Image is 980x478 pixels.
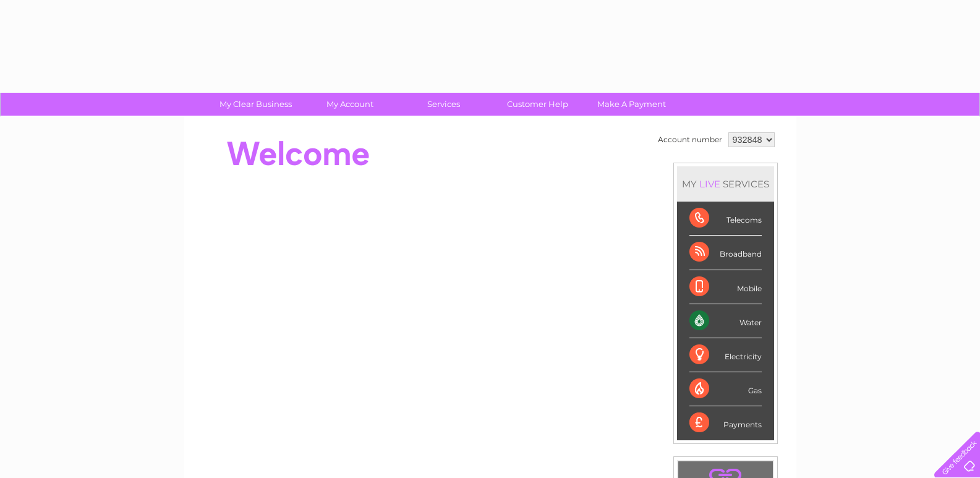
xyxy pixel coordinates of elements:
[689,338,762,372] div: Electricity
[689,270,762,304] div: Mobile
[689,202,762,236] div: Telecoms
[655,129,725,150] td: Account number
[689,406,762,440] div: Payments
[677,166,774,202] div: MY SERVICES
[393,93,495,116] a: Services
[689,304,762,338] div: Water
[487,93,589,116] a: Customer Help
[581,93,683,116] a: Make A Payment
[689,372,762,406] div: Gas
[205,93,307,116] a: My Clear Business
[697,178,723,190] div: LIVE
[689,236,762,270] div: Broadband
[299,93,401,116] a: My Account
